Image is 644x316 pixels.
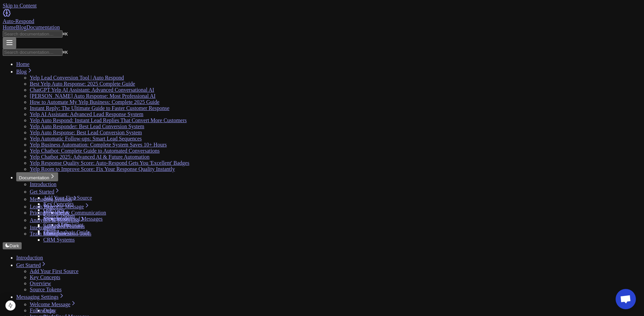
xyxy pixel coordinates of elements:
[16,24,26,30] a: Blog
[57,216,103,222] a: Predefined Messages
[30,117,187,123] a: Yelp Auto Respond: Instant Lead Replies That Convert More Customers
[3,24,16,30] a: Home
[16,255,43,261] a: Introduction
[43,237,75,243] a: CRM Systems
[30,225,62,230] a: Integrations
[30,301,76,307] a: Welcome Message
[43,210,106,216] a: Messages & Communication
[30,287,62,292] a: Source Tokens
[30,217,85,223] a: Analytics & Reporting
[30,123,144,129] a: Yelp Auto Responder: Best Lead Conversion System
[3,38,16,49] button: Menu
[30,231,71,236] a: Team Management
[30,81,135,87] a: Best Yelp Auto Response: 2025 Complete Guide
[43,229,90,235] a: Chart Analysis Guide
[30,166,175,172] a: Yelp Room to Improve Score: Fix Your Response Quality Instantly
[43,223,85,229] a: Advanced Features
[3,3,37,8] a: Skip to Content
[30,308,54,313] a: Follow-ups
[30,148,160,154] a: Yelp Chatbot: Complete Guide to Automated Conversations
[30,99,160,105] a: How to Automate My Yelp Business: Complete 2025 Guide
[16,294,65,300] a: Messaging Settings
[26,24,60,30] a: Documentation
[30,142,167,148] a: Yelp Business Automation: Complete System Saves 10+ Hours
[63,50,65,55] span: ⌘
[30,75,124,81] a: Yelp Lead Conversion Tool | Auto Respond
[63,31,65,37] span: ⌘
[30,105,169,111] a: Instant Reply: The Ultimate Guide to Faster Customer Response
[3,242,22,249] button: Dark
[30,154,149,160] a: Yelp Chatbot 2025: Advanced AI & Future Automation
[30,274,60,280] a: Key Concepts
[43,204,90,209] a: Welcome Message
[30,136,142,141] a: Yelp Automatic Follow-ups: Smart Lead Sequences
[30,280,51,286] a: Overview
[30,111,143,117] a: Yelp AI Assistant: Advanced Lead Response System
[3,18,641,24] div: Auto-Respond
[16,61,29,67] a: Home
[16,172,58,181] button: Documentation
[30,93,156,99] a: [PERSON_NAME] Auto Response: Most Professional AI
[30,204,61,209] a: Leads Page
[63,31,68,37] kbd: K
[30,268,78,274] a: Add Your First Source
[30,160,189,166] a: Yelp Response Quality Score: Auto-Respond Gets You 'Excellent' Badges
[16,69,33,74] a: Blog
[3,30,63,38] input: Search documentation…
[3,9,641,24] a: Home page
[30,196,78,202] a: Messaging Settings
[30,87,154,93] a: ChatGPT Yelp AI Assistant: Advanced Conversational AI
[30,189,60,195] a: Get Started
[63,50,68,55] kbd: K
[616,289,636,309] div: Open chat
[30,181,56,187] a: Introduction
[30,130,142,135] a: Yelp Auto Response: Best Lead Conversion System
[30,210,45,216] a: Pricing
[16,262,47,268] a: Get Started
[3,49,63,56] input: Search documentation…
